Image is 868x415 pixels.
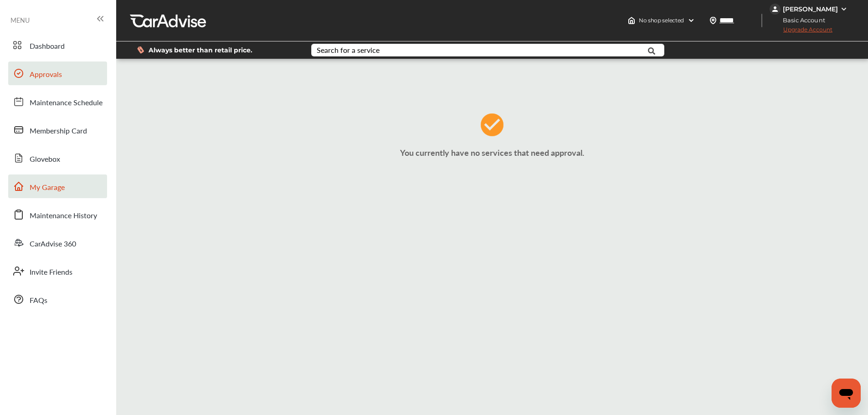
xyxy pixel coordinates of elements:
span: No shop selected [639,17,684,24]
span: Always better than retail price. [149,47,252,53]
p: You currently have no services that need approval. [118,147,866,158]
a: Membership Card [8,118,107,142]
span: Invite Friends [30,266,72,278]
a: Dashboard [8,33,107,57]
img: WGsFRI8htEPBVLJbROoPRyZpYNWhNONpIPPETTm6eUC0GeLEiAAAAAElFTkSuQmCC [840,5,847,13]
a: Glovebox [8,146,107,170]
span: My Garage [30,182,65,194]
img: dollor_label_vector.a70140d1.svg [137,46,144,54]
div: Search for a service [317,46,380,54]
a: FAQs [8,287,107,311]
img: location_vector.a44bc228.svg [709,17,717,24]
span: Membership Card [30,125,87,137]
span: Approvals [30,69,62,81]
a: Approvals [8,61,107,85]
img: jVpblrzwTbfkPYzPPzSLxeg0AAAAASUVORK5CYII= [770,4,781,15]
span: Glovebox [30,154,60,165]
span: Upgrade Account [770,26,832,37]
span: MENU [10,16,30,24]
span: Maintenance History [30,210,97,222]
span: FAQs [30,295,47,307]
span: CarAdvise 360 [30,238,76,250]
a: CarAdvise 360 [8,231,107,255]
iframe: Button to launch messaging window [832,379,861,408]
a: My Garage [8,174,107,198]
a: Maintenance History [8,203,107,226]
img: header-divider.bc55588e.svg [761,14,762,27]
a: Invite Friends [8,259,107,283]
a: Maintenance Schedule [8,90,107,113]
div: [PERSON_NAME] [783,5,838,13]
img: header-down-arrow.9dd2ce7d.svg [688,17,695,24]
span: Basic Account [770,15,832,25]
span: Dashboard [30,41,65,52]
span: Maintenance Schedule [30,97,103,109]
img: header-home-logo.8d720a4f.svg [628,17,635,24]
